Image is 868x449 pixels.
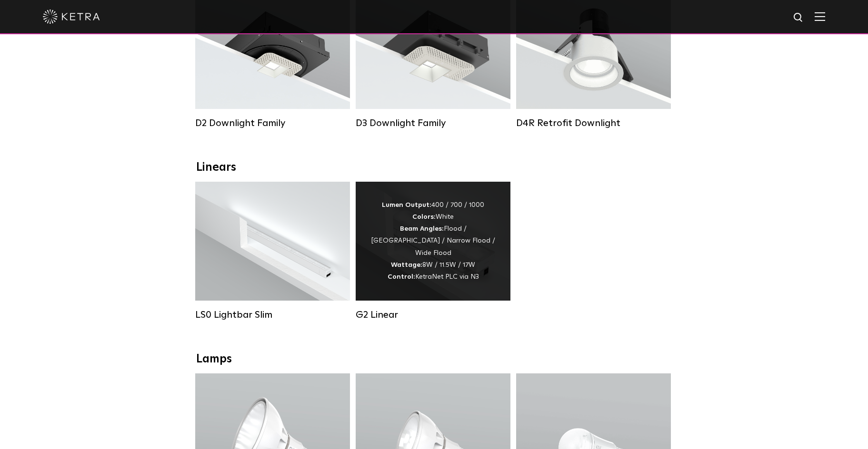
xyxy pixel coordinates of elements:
div: 400 / 700 / 1000 White Flood / [GEOGRAPHIC_DATA] / Narrow Flood / Wide Flood 8W / 11.5W / 17W Ket... [370,199,496,283]
div: D4R Retrofit Downlight [516,117,671,129]
strong: Beam Angles: [400,225,444,232]
a: LS0 Lightbar Slim Lumen Output:200 / 350Colors:White / BlackControl:X96 Controller [195,182,350,321]
div: D3 Downlight Family [356,117,510,129]
div: LS0 Lightbar Slim [195,309,350,321]
div: Lamps [196,352,672,366]
div: D2 Downlight Family [195,117,350,129]
a: G2 Linear Lumen Output:400 / 700 / 1000Colors:WhiteBeam Angles:Flood / [GEOGRAPHIC_DATA] / Narrow... [356,182,510,321]
strong: Colors: [412,214,436,220]
strong: Control: [388,273,415,280]
strong: Lumen Output: [382,202,431,208]
div: G2 Linear [356,309,510,321]
div: Linears [196,161,672,175]
img: search icon [793,12,805,24]
strong: Wattage: [391,262,422,268]
img: Hamburger%20Nav.svg [815,12,825,21]
img: ketra-logo-2019-white [43,10,100,24]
